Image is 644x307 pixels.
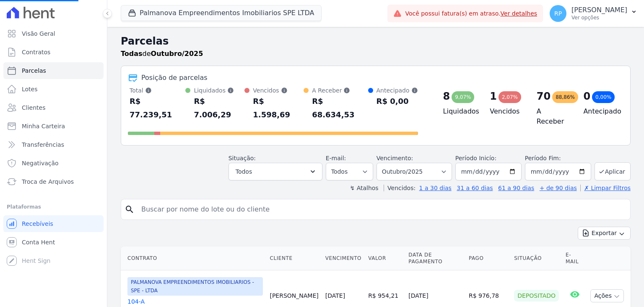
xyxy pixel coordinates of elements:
span: Lotes [22,85,38,93]
h4: Vencidos [490,106,523,116]
h4: Liquidados [443,106,477,116]
p: Ver opções [571,14,627,21]
th: E-mail [562,246,587,270]
button: Todos [229,163,322,180]
span: Conta Hent [22,238,55,246]
div: Vencidos [253,86,304,95]
h2: Parcelas [121,34,631,49]
a: Lotes [3,81,104,98]
a: Ver detalhes [501,10,538,17]
span: Contratos [22,48,50,56]
div: 0 [583,90,590,103]
p: [PERSON_NAME] [571,6,627,14]
div: R$ 77.239,51 [130,95,185,122]
div: 1 [490,90,497,103]
label: E-mail: [326,155,346,161]
th: Contrato [121,246,266,270]
div: Total [130,86,185,95]
strong: Outubro/2025 [151,50,203,58]
div: 9,07% [452,91,474,103]
span: Troca de Arquivos [22,177,74,186]
label: Vencimento: [377,155,413,161]
div: R$ 0,00 [377,95,418,108]
div: Posição de parcelas [141,73,208,83]
a: + de 90 dias [540,185,577,191]
a: Parcelas [3,62,104,79]
a: Minha Carteira [3,118,104,135]
div: 0,00% [592,91,615,103]
a: Clientes [3,99,104,116]
a: Contratos [3,44,104,61]
label: Período Fim: [525,154,591,163]
a: Conta Hent [3,234,104,251]
button: Palmanova Empreendimentos Imobiliarios SPE LTDA [121,5,322,21]
strong: Todas [121,50,143,58]
div: R$ 68.634,53 [312,95,368,122]
th: Pago [465,246,511,270]
span: Você possui fatura(s) em atraso. [405,9,537,18]
a: Troca de Arquivos [3,173,104,190]
div: 8 [443,90,450,103]
a: 1 a 30 dias [419,185,452,191]
div: Depositado [514,290,559,302]
input: Buscar por nome do lote ou do cliente [136,201,627,218]
a: Visão Geral [3,25,104,42]
span: RP [554,11,562,16]
span: Recebíveis [22,220,53,228]
span: Visão Geral [22,29,55,38]
label: Período Inicío: [455,155,496,161]
span: Negativação [22,159,59,167]
span: Clientes [22,103,45,112]
h4: Antecipado [583,106,617,116]
label: Situação: [229,155,256,161]
label: Vencidos: [384,185,415,191]
button: Ações [590,289,624,302]
a: Negativação [3,155,104,172]
a: [DATE] [325,292,345,299]
div: R$ 1.598,69 [253,95,304,122]
span: Transferências [22,140,64,149]
button: Exportar [578,227,631,240]
label: ↯ Atalhos [350,185,378,191]
a: Transferências [3,136,104,153]
div: 88,86% [552,91,578,103]
a: 61 a 90 dias [498,185,534,191]
th: Vencimento [322,246,365,270]
div: R$ 7.006,29 [194,95,244,122]
span: Minha Carteira [22,122,65,130]
th: Valor [365,246,405,270]
span: Parcelas [22,66,46,75]
h4: A Receber [537,106,570,127]
div: 2,07% [499,91,521,103]
i: search [125,204,135,214]
a: 31 a 60 dias [457,185,493,191]
th: Cliente [266,246,322,270]
th: Data de Pagamento [405,246,465,270]
a: ✗ Limpar Filtros [580,185,631,191]
div: Plataformas [7,202,100,212]
div: 70 [537,90,551,103]
th: Situação [511,246,562,270]
p: de [121,49,203,59]
div: Liquidados [194,86,244,95]
a: Recebíveis [3,215,104,232]
span: PALMANOVA EMPREENDIMENTOS IMOBILIARIOS - SPE - LTDA [127,277,263,296]
span: Todos [236,167,252,177]
div: Antecipado [377,86,418,95]
div: A Receber [312,86,368,95]
button: RP [PERSON_NAME] Ver opções [543,2,644,25]
button: Aplicar [595,162,631,180]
